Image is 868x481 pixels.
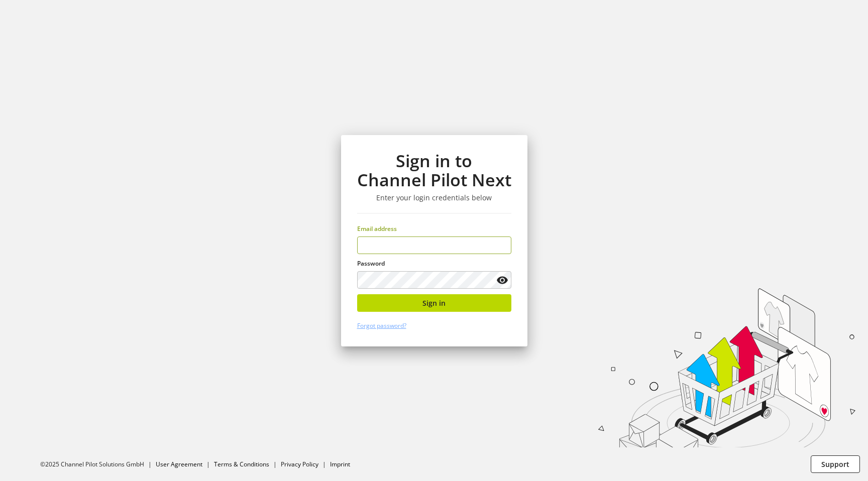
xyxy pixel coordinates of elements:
[357,294,511,312] button: Sign in
[811,455,860,473] button: Support
[821,459,849,469] span: Support
[214,460,269,468] a: Terms & Conditions
[40,460,156,469] li: ©2025 Channel Pilot Solutions GmbH
[357,151,511,190] h1: Sign in to Channel Pilot Next
[357,321,406,330] a: Forgot password?
[281,460,318,468] a: Privacy Policy
[357,193,511,202] h3: Enter your login credentials below
[422,298,446,308] span: Sign in
[330,460,350,468] a: Imprint
[357,259,385,268] span: Password
[156,460,202,468] a: User Agreement
[357,224,397,233] span: Email address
